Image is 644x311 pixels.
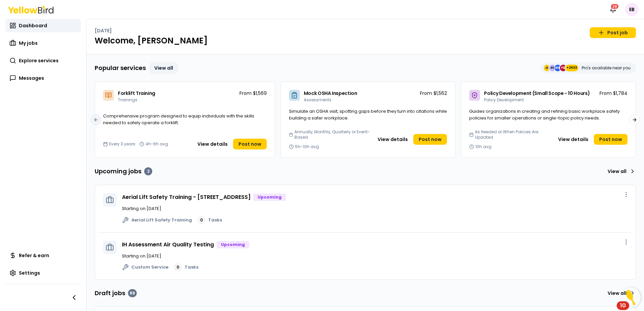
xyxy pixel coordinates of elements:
[304,97,331,103] span: Assessments
[5,19,81,32] a: Dashboard
[599,136,622,143] span: Post now
[174,263,198,271] a: 0Tasks
[197,216,205,224] div: 0
[128,289,137,297] div: 66
[304,90,357,97] span: Mock OSHA Inspection
[19,40,38,46] span: My jobs
[122,193,251,201] a: Aerial Lift Safety Training - [STREET_ADDRESS]
[19,75,44,81] span: Messages
[605,288,636,299] a: View all
[544,65,550,71] span: JL
[95,167,152,176] h3: Upcoming jobs
[5,71,81,85] a: Messages
[122,205,627,212] p: Starting on [DATE]
[238,141,261,147] span: Post now
[475,144,491,149] span: 10h avg
[193,139,232,149] button: View details
[131,264,168,271] span: Custom Service
[174,263,182,271] div: 0
[606,3,620,16] button: 29
[19,252,49,259] span: Refer & earn
[95,288,137,298] h3: Draft jobs
[118,97,137,103] span: Trainings
[253,194,286,201] div: Upcoming
[554,65,561,71] span: MB
[610,3,619,9] div: 29
[289,108,447,121] span: Simulate an OSHA visit, spotting gaps before they turn into citations while building a safer work...
[109,141,135,147] span: Every 3 years
[469,108,620,121] span: Guides organizations in creating and refining basic workplace safety policies for smaller operati...
[103,113,254,126] span: Comprehensive program designed to equip individuals with the skills needed to safely operate a fo...
[560,65,567,71] span: FD
[95,35,636,46] h1: Welcome, [PERSON_NAME]
[582,65,631,71] p: Pro's available near you
[5,266,81,280] a: Settings
[239,90,267,97] p: From $1,569
[475,129,551,140] span: As Needed or When Policies Are Updated
[122,241,214,248] a: IH Assessment Air Quality Testing
[420,90,447,97] p: From $1,562
[295,144,319,149] span: 5h-10h avg
[118,90,155,97] span: Forklift Training
[590,27,636,38] a: Post job
[600,90,627,97] p: From $1,784
[19,270,40,276] span: Settings
[95,63,146,73] h3: Popular services
[594,134,627,145] a: Post now
[419,136,442,143] span: Post now
[5,249,81,262] a: Refer & earn
[5,54,81,67] a: Explore services
[19,57,59,64] span: Explore services
[150,63,178,73] a: View all
[122,253,627,260] p: Starting on [DATE]
[217,241,249,248] div: Upcoming
[144,167,152,175] div: 2
[19,22,47,29] span: Dashboard
[554,134,592,145] button: View details
[567,65,577,71] span: +2633
[146,141,168,147] span: 4h-6h avg
[484,90,590,97] span: Policy Development (Small Scope - 10 Hours)
[413,134,447,145] a: Post now
[294,129,371,140] span: Annually, Monthly, Quarterly or Event-Based
[549,65,556,71] span: SB
[484,97,524,103] span: Policy Development
[605,166,636,177] a: View all
[233,139,267,149] a: Post now
[95,27,112,34] p: [DATE]
[620,287,641,308] button: Open Resource Center, 10 new notifications
[131,217,192,223] span: Aerial Lift Safety Training
[374,134,412,145] button: View details
[625,3,639,16] span: EB
[197,216,222,224] a: 0Tasks
[5,36,81,50] a: My jobs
